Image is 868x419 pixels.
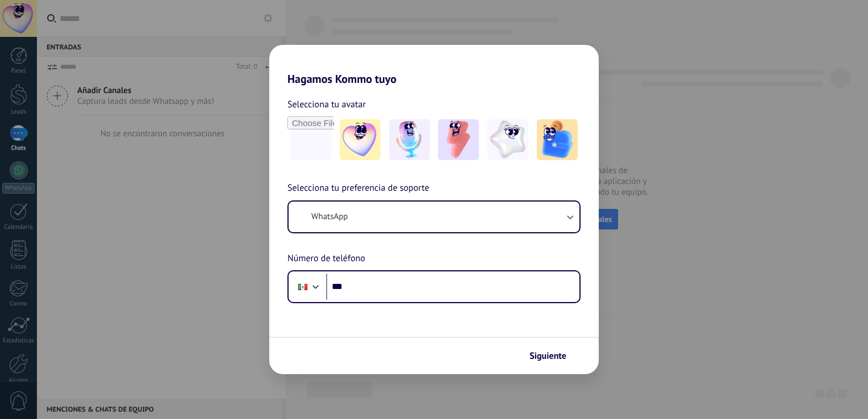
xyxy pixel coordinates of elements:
[292,275,314,299] div: Mexico: + 52
[269,45,599,86] h2: Hagamos Kommo tuyo
[529,352,566,360] span: Siguiente
[287,181,429,196] span: Selecciona tu preferencia de soporte
[340,119,381,160] img: -1.jpeg
[287,97,366,112] span: Selecciona tu avatar
[438,119,479,160] img: -3.jpeg
[537,119,578,160] img: -5.jpeg
[287,252,365,266] span: Número de teléfono
[289,202,579,232] button: WhatsApp
[311,211,348,223] span: WhatsApp
[389,119,430,160] img: -2.jpeg
[487,119,528,160] img: -4.jpeg
[524,346,582,366] button: Siguiente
